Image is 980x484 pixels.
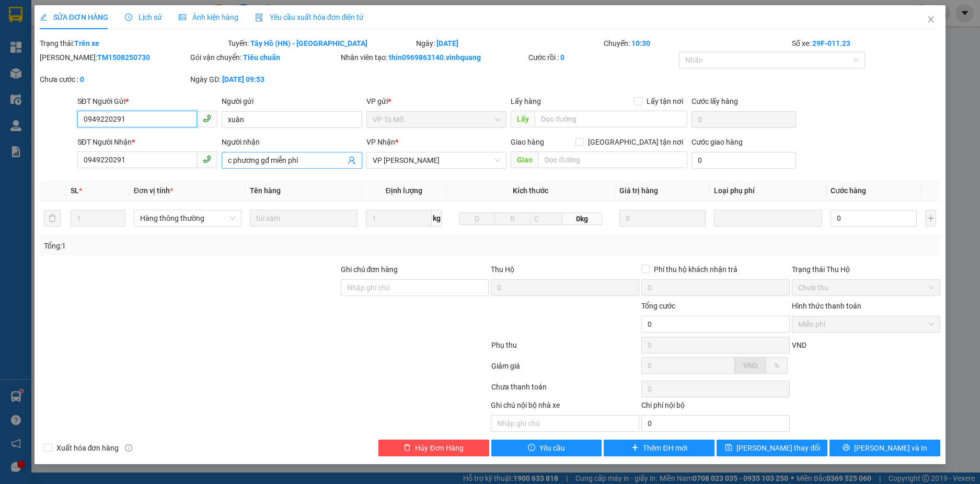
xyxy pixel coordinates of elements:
[854,442,927,454] span: [PERSON_NAME] và In
[491,265,514,274] span: Thu Hộ
[179,13,238,21] span: Ảnh kiện hàng
[916,5,946,34] button: Close
[366,138,395,146] span: VP Nhận
[227,38,415,49] div: Tuyến:
[491,415,639,432] input: Nhập ghi chú
[74,39,99,48] b: Trên xe
[798,280,934,296] span: Chưa thu
[386,186,422,195] span: Định lượng
[528,52,677,63] div: Cước rồi :
[691,138,743,146] label: Cước giao hàng
[222,136,362,148] div: Người nhận
[710,181,826,201] th: Loại phụ phí
[44,210,61,227] button: delete
[792,302,861,310] label: Hình thức thanh toán
[691,97,738,105] label: Cước lấy hàng
[40,14,47,21] span: edit
[255,14,263,22] img: icon
[39,38,227,49] div: Trạng thái:
[927,15,935,23] span: close
[378,440,489,456] button: deleteHủy Đơn Hàng
[736,442,820,454] span: [PERSON_NAME] thay đổi
[490,360,641,379] div: Giảm giá
[44,240,378,252] div: Tổng: 1
[562,213,602,225] span: 0kg
[366,96,507,107] div: VP gửi
[774,361,779,370] span: %
[535,111,687,127] input: Dọc đường
[341,52,527,63] div: Nhân viên tạo:
[348,156,356,164] span: user-add
[432,210,442,227] span: kg
[511,111,535,127] span: Lấy
[650,264,742,275] span: Phí thu hộ khách nhận trả
[791,38,941,49] div: Số xe:
[459,213,495,225] input: D
[222,75,264,84] b: [DATE] 09:53
[643,442,687,454] span: Thêm ĐH mới
[250,39,367,48] b: Tây Hồ (HN) - [GEOGRAPHIC_DATA]
[125,444,132,452] span: info-circle
[925,210,936,227] button: plus
[641,302,675,310] span: Tổng cước
[436,39,458,48] b: [DATE]
[491,399,639,415] div: Ghi chú nội bộ nhà xe
[255,13,364,21] span: Yêu cầu xuất hóa đơn điện tử
[631,444,639,452] span: plus
[52,442,123,454] span: Xuất hóa đơn hàng
[40,52,188,63] div: [PERSON_NAME]:
[619,210,706,227] input: 0
[619,186,658,195] span: Giá trị hàng
[641,399,790,415] div: Chi phí nội bộ
[373,112,501,127] span: VP Tú Mỡ
[717,440,827,456] button: save[PERSON_NAME] thay đổi
[373,152,501,168] span: VP LÊ HỒNG PHONG
[725,444,732,452] span: save
[203,114,211,123] span: phone
[203,155,211,163] span: phone
[511,138,544,146] span: Giao hàng
[494,213,531,225] input: R
[40,13,108,21] span: SỬA ĐƠN HÀNG
[691,152,795,169] input: Cước giao hàng
[243,53,280,62] b: Tiêu chuẩn
[140,210,235,226] span: Hàng thông thường
[843,444,850,452] span: printer
[538,151,687,168] input: Dọc đường
[341,265,398,274] label: Ghi chú đơn hàng
[792,341,806,349] span: VND
[513,186,548,195] span: Kích thước
[415,442,463,454] span: Hủy Đơn Hàng
[134,186,173,195] span: Đơn vị tính
[250,186,281,195] span: Tên hàng
[250,210,358,227] input: VD: Bàn, Ghế
[642,96,687,107] span: Lấy tận nơi
[490,381,641,399] div: Chưa thanh toán
[511,97,541,105] span: Lấy hàng
[222,96,362,107] div: Người gửi
[560,53,564,62] b: 0
[389,53,481,62] b: thin0969863140.vinhquang
[792,264,940,275] div: Trạng thái Thu Hộ
[125,13,162,21] span: Lịch sử
[77,96,218,107] div: SĐT Người Gửi
[190,74,339,85] div: Ngày GD:
[539,442,565,454] span: Yêu cầu
[831,186,866,195] span: Cước hàng
[77,136,218,148] div: SĐT Người Nhận
[179,14,186,21] span: picture
[190,52,339,63] div: Gói vận chuyển:
[604,440,714,456] button: plusThêm ĐH mới
[403,444,411,452] span: delete
[40,74,188,85] div: Chưa cước :
[530,213,562,225] input: C
[71,186,79,195] span: SL
[743,361,758,370] span: VND
[125,14,132,21] span: clock-circle
[490,339,641,358] div: Phụ thu
[691,111,795,128] input: Cước lấy hàng
[80,75,84,84] b: 0
[511,151,538,168] span: Giao
[415,38,603,49] div: Ngày:
[528,444,535,452] span: exclamation-circle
